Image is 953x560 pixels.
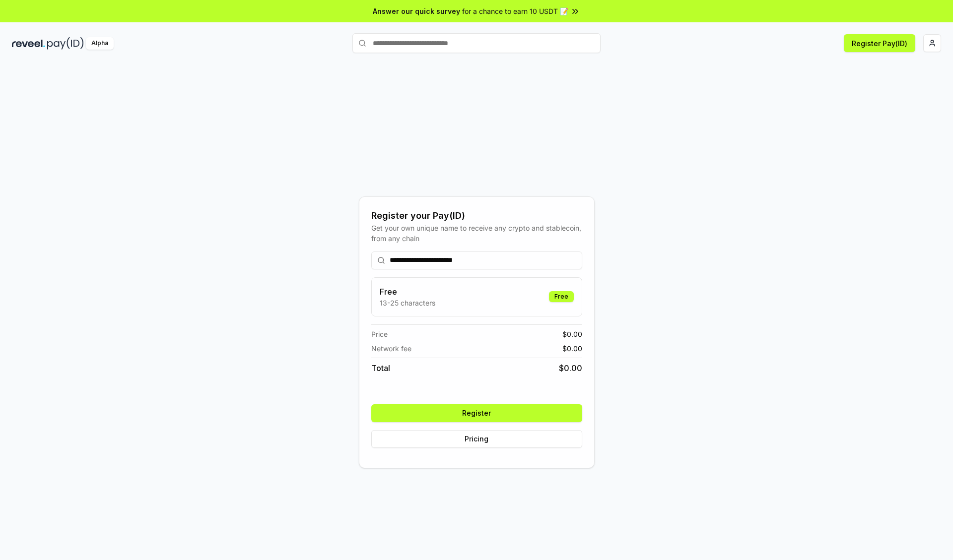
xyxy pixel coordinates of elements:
[562,343,582,354] span: $ 0.00
[371,362,390,374] span: Total
[562,329,582,339] span: $ 0.00
[371,223,582,244] div: Get your own unique name to receive any crypto and stablecoin, from any chain
[462,6,568,16] span: for a chance to earn 10 USDT 📝
[371,430,582,448] button: Pricing
[549,291,574,302] div: Free
[47,37,84,50] img: pay_id
[371,209,582,223] div: Register your Pay(ID)
[559,362,582,374] span: $ 0.00
[844,34,915,52] button: Register Pay(ID)
[86,37,114,50] div: Alpha
[380,298,435,308] p: 13-25 characters
[12,37,45,50] img: reveel_dark
[371,343,411,354] span: Network fee
[373,6,460,16] span: Answer our quick survey
[380,286,435,298] h3: Free
[371,404,582,422] button: Register
[371,329,388,339] span: Price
